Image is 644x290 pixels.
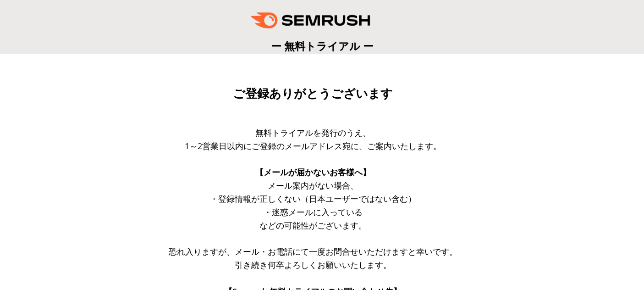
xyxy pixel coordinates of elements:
[255,127,371,138] span: 無料トライアルを発行のうえ、
[169,246,457,257] span: 恐れ入りますが、メール・お電話にて一度お問合せいただけますと幸いです。
[259,220,367,231] span: などの可能性がございます。
[235,259,391,270] span: 引き続き何卒よろしくお願いいたします。
[264,206,363,217] span: ・迷惑メールに入っている
[268,180,358,191] span: メール案内がない場合、
[271,39,374,53] span: ー 無料トライアル ー
[185,140,441,151] span: 1～2営業日以内にご登録のメールアドレス宛に、ご案内いたします。
[255,167,371,178] span: 【メールが届かないお客様へ】
[210,193,416,204] span: ・登録情報が正しくない（日本ユーザーではない含む）
[233,87,393,100] span: ご登録ありがとうございます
